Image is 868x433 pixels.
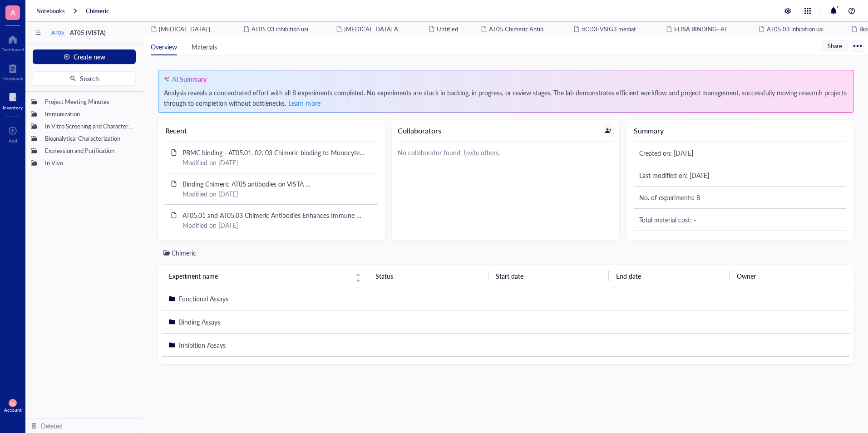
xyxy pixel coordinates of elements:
[288,98,320,108] span: Learn more
[165,125,378,136] div: Recent
[179,294,228,303] span: Functional Assays
[80,75,99,82] span: Search
[634,125,846,136] div: Summary
[3,105,23,110] div: Inventory
[1,32,24,52] a: Dashboard
[4,407,22,413] div: Account
[398,148,614,157] div: No collaborator found.
[182,189,372,199] div: Modified on [DATE]
[162,265,368,287] th: Experiment name
[2,61,23,81] a: Notebook
[182,211,361,240] span: AT05.01 and AT05.03 Chimeric Antibodies Enhances Immune Response by Increasing Releases of IFN-γ,...
[288,98,321,108] button: Learn more
[41,120,138,133] div: In Vitro Screening and Characterization
[41,132,138,145] div: Bioanalytical Characterization
[368,265,488,287] th: Status
[172,74,207,84] div: AI Summary
[639,170,841,180] div: Last modified on: [DATE]
[10,7,15,18] span: A
[182,148,365,167] span: PBMC binding - AT05.01, 02, 03 Chimeric binding to Monocytes and T cells of PBMC
[51,30,64,36] div: AT05
[151,42,177,51] span: Overview
[9,138,17,143] div: Add
[182,157,372,167] div: Modified on [DATE]
[639,215,841,225] div: Total material cost: -
[41,95,138,108] div: Project Meeting Minutes
[822,40,848,51] button: Share
[74,53,105,60] span: Create new
[164,88,848,108] div: Analysis reveals a concentrated effort with all 8 experiments completed. No experiments are stuck...
[33,49,136,64] button: Create new
[398,125,441,136] div: Collaborators
[639,192,841,202] div: No. of experiments: 8
[609,265,729,287] th: End date
[828,42,842,50] span: Share
[639,148,841,158] div: Created on: [DATE]
[33,71,136,86] button: Search
[36,7,65,15] a: Notebooks
[179,317,220,326] span: Binding Assays
[3,90,23,110] a: Inventory
[182,179,311,198] span: Binding Chimeric AT05 antibodies on VISTA Transfected [MEDICAL_DATA] cells
[169,271,350,281] span: Experiment name
[41,421,63,431] div: Deleted
[2,76,23,81] div: Notebook
[1,47,24,52] div: Dashboard
[464,148,500,157] u: Invite others.
[192,42,217,51] span: Materials
[86,7,109,15] a: Chimeric
[41,108,138,120] div: Immunization
[172,248,196,258] div: Chimeric
[10,401,15,406] span: SS
[488,265,609,287] th: Start date
[41,157,138,169] div: In Vivo
[70,28,106,37] span: AT05 (VISTA)
[41,144,138,157] div: Expression and Purification
[730,265,850,287] th: Owner
[182,220,372,230] div: Modified on [DATE]
[179,340,226,349] span: Inhibition Assays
